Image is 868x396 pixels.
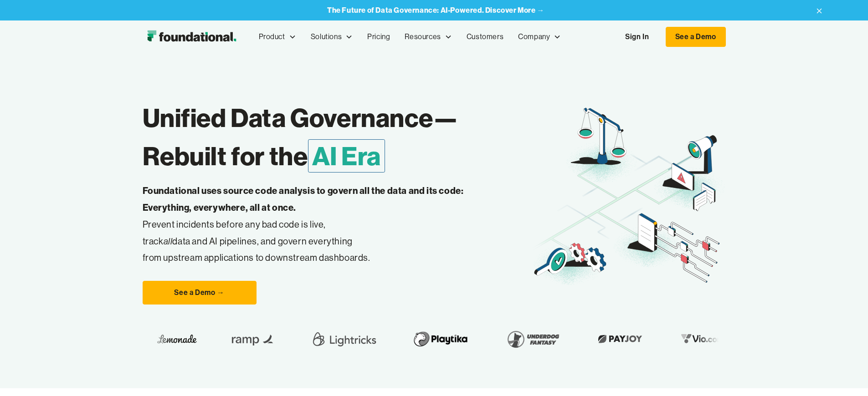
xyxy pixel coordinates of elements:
a: home [143,28,241,46]
div: Company [518,31,550,43]
div: Resources [397,22,459,52]
img: Playtika [407,326,473,352]
strong: Foundational uses source code analysis to govern all the data and its code: Everything, everywher... [143,185,464,213]
em: all [164,235,173,247]
img: Payjoy [593,332,647,346]
img: Lightricks [309,326,378,352]
div: Product [252,22,303,52]
div: Solutions [311,31,342,43]
div: Company [511,22,568,52]
iframe: Chat Widget [704,290,868,396]
h1: Unified Data Governance— Rebuilt for the [143,99,531,175]
a: Sign In [616,27,658,46]
a: See a Demo → [143,281,257,305]
span: AI Era [308,139,385,173]
img: Lemonade [156,332,196,346]
div: Resources [405,31,441,43]
a: Customers [459,22,511,52]
div: Solutions [303,22,360,52]
a: The Future of Data Governance: AI-Powered. Discover More → [327,6,544,15]
img: Vio.com [676,332,729,346]
img: Underdog Fantasy [502,326,564,352]
a: See a Demo [666,27,726,47]
strong: The Future of Data Governance: AI-Powered. Discover More → [327,5,544,15]
div: Product [259,31,285,43]
img: Ramp [225,326,280,352]
img: Foundational Logo [143,28,241,46]
p: Prevent incidents before any bad code is live, track data and AI pipelines, and govern everything... [143,183,493,266]
a: Pricing [360,22,397,52]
